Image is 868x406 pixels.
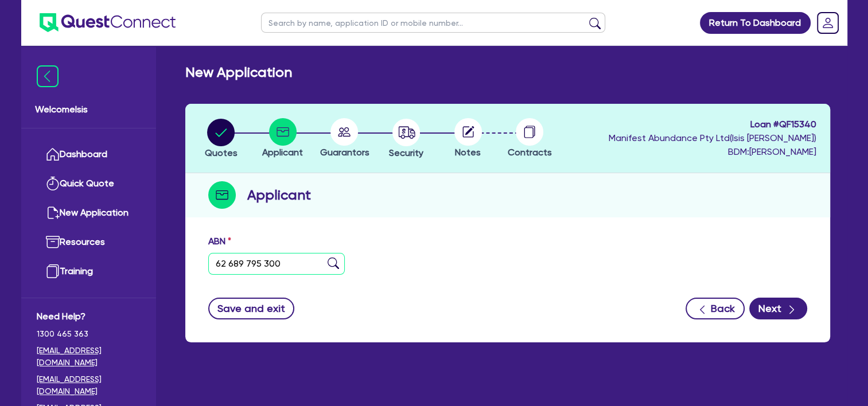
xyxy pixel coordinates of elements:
[261,13,605,33] input: Search by name, application ID or mobile number...
[508,147,552,158] span: Contracts
[749,298,807,319] button: Next
[37,310,141,323] span: Need Help?
[208,181,236,209] img: step-icon
[328,257,339,269] img: abn-lookup icon
[37,198,141,228] a: New Application
[320,147,369,158] span: Guarantors
[37,373,141,397] a: [EMAIL_ADDRESS][DOMAIN_NAME]
[389,147,423,158] span: Security
[205,147,238,158] span: Quotes
[388,118,424,161] button: Security
[46,177,60,190] img: quick-quote
[208,235,231,248] label: ABN
[455,147,481,158] span: Notes
[37,328,141,340] span: 1300 465 363
[46,206,60,220] img: new-application
[46,264,60,278] img: training
[37,257,141,286] a: Training
[204,118,238,161] button: Quotes
[609,132,816,143] span: Manifest Abundance Pty Ltd ( Isis [PERSON_NAME] )
[700,12,811,34] a: Return To Dashboard
[262,147,303,158] span: Applicant
[40,13,176,32] img: quest-connect-logo-blue
[185,64,292,81] h2: New Application
[37,169,141,198] a: Quick Quote
[609,118,816,131] span: Loan # QF15340
[46,235,60,249] img: resources
[609,145,816,159] span: BDM: [PERSON_NAME]
[686,298,745,319] button: Back
[37,345,141,369] a: [EMAIL_ADDRESS][DOMAIN_NAME]
[35,103,142,116] span: Welcome Isis
[813,8,843,38] a: Dropdown toggle
[37,140,141,169] a: Dashboard
[37,228,141,257] a: Resources
[37,65,59,87] img: icon-menu-close
[247,185,311,205] h2: Applicant
[208,298,295,319] button: Save and exit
